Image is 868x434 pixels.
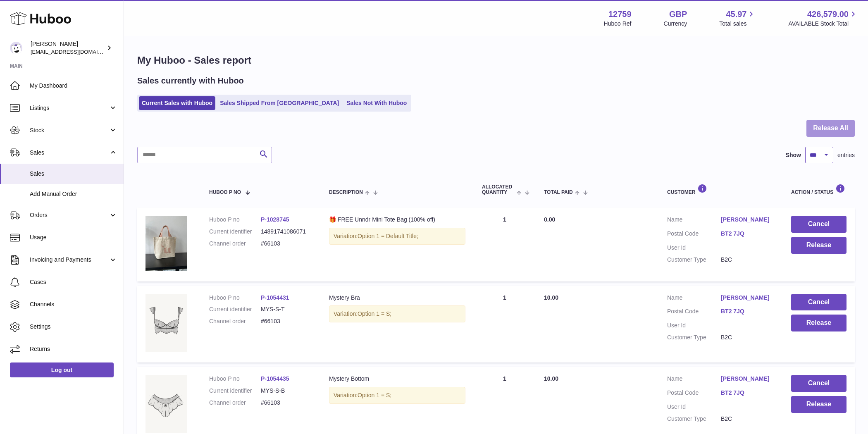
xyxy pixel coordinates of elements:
[329,216,465,224] div: 🎁 FREE Unndr Mini Tote Bag (100% off)
[667,389,721,399] dt: Postal Code
[209,317,261,325] dt: Channel order
[667,322,721,329] dt: User Id
[664,20,687,28] div: Currency
[209,305,261,313] dt: Current identifier
[139,96,215,110] a: Current Sales with Huboo
[667,403,721,411] dt: User Id
[667,375,721,385] dt: Name
[667,415,721,423] dt: Customer Type
[209,240,261,248] dt: Channel order
[721,389,775,397] a: BT2 7JQ
[721,415,775,423] dd: B2C
[10,42,22,54] img: sofiapanwar@unndr.com
[31,40,105,56] div: [PERSON_NAME]
[145,375,187,433] img: 3_1d8a3e78-c06e-4a80-a063-fee5c4d82604.png
[145,294,187,352] img: 2_a48aac51-a1fe-430d-9763-fafc878b452d.png
[145,216,187,271] img: 127591737078033.jpeg
[667,308,721,317] dt: Postal Code
[31,48,122,55] span: [EMAIL_ADDRESS][DOMAIN_NAME]
[30,323,117,331] span: Settings
[791,396,847,413] button: Release
[261,399,312,407] dd: #66103
[667,184,775,195] div: Customer
[209,294,261,302] dt: Huboo P no
[726,9,746,20] span: 45.97
[667,334,721,341] dt: Customer Type
[329,375,465,383] div: Mystery Bottom
[30,82,117,90] span: My Dashboard
[30,256,109,264] span: Invoicing and Payments
[329,294,465,302] div: Mystery Bra
[608,9,632,20] strong: 12759
[719,9,756,28] a: 45.97 Total sales
[137,75,244,86] h2: Sales currently with Huboo
[358,310,391,317] span: Option 1 = S;
[30,190,117,198] span: Add Manual Order
[137,54,855,67] h1: My Huboo - Sales report
[30,345,117,353] span: Returns
[358,233,418,239] span: Option 1 = Default Title;
[721,230,775,238] a: BT2 7JQ
[721,375,775,383] a: [PERSON_NAME]
[329,305,465,322] div: Variation:
[261,216,289,223] a: P-1028745
[544,190,573,195] span: Total paid
[209,387,261,395] dt: Current identifier
[261,375,289,382] a: P-1054435
[667,216,721,226] dt: Name
[791,315,847,331] button: Release
[721,334,775,341] dd: B2C
[209,216,261,224] dt: Huboo P no
[343,96,410,110] a: Sales Not With Huboo
[667,256,721,264] dt: Customer Type
[209,190,241,195] span: Huboo P no
[261,387,312,395] dd: MYS-S-B
[806,120,855,137] button: Release All
[544,294,558,301] span: 10.00
[30,104,109,112] span: Listings
[721,256,775,264] dd: B2C
[667,230,721,240] dt: Postal Code
[791,184,847,195] div: Action / Status
[209,375,261,383] dt: Huboo P no
[807,9,849,20] span: 426,579.00
[788,9,858,28] a: 426,579.00 AVAILABLE Stock Total
[669,9,687,20] strong: GBP
[209,399,261,407] dt: Channel order
[30,278,117,286] span: Cases
[791,375,847,392] button: Cancel
[30,211,109,219] span: Orders
[329,228,465,245] div: Variation:
[10,362,114,377] a: Log out
[786,151,801,159] label: Show
[209,228,261,236] dt: Current identifier
[329,387,465,404] div: Variation:
[30,170,117,178] span: Sales
[261,317,312,325] dd: #66103
[474,207,536,281] td: 1
[667,244,721,252] dt: User Id
[791,216,847,233] button: Cancel
[482,184,515,195] span: ALLOCATED Quantity
[261,228,312,236] dd: 14891741086071
[474,286,536,362] td: 1
[788,20,858,28] span: AVAILABLE Stock Total
[721,308,775,315] a: BT2 7JQ
[837,151,855,159] span: entries
[791,237,847,254] button: Release
[667,294,721,304] dt: Name
[30,126,109,134] span: Stock
[604,20,632,28] div: Huboo Ref
[261,294,289,301] a: P-1054431
[544,216,555,223] span: 0.00
[30,149,109,157] span: Sales
[261,240,312,248] dd: #66103
[329,190,363,195] span: Description
[721,216,775,224] a: [PERSON_NAME]
[30,234,117,241] span: Usage
[721,294,775,302] a: [PERSON_NAME]
[217,96,342,110] a: Sales Shipped From [GEOGRAPHIC_DATA]
[30,300,117,308] span: Channels
[544,375,558,382] span: 10.00
[358,392,391,398] span: Option 1 = S;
